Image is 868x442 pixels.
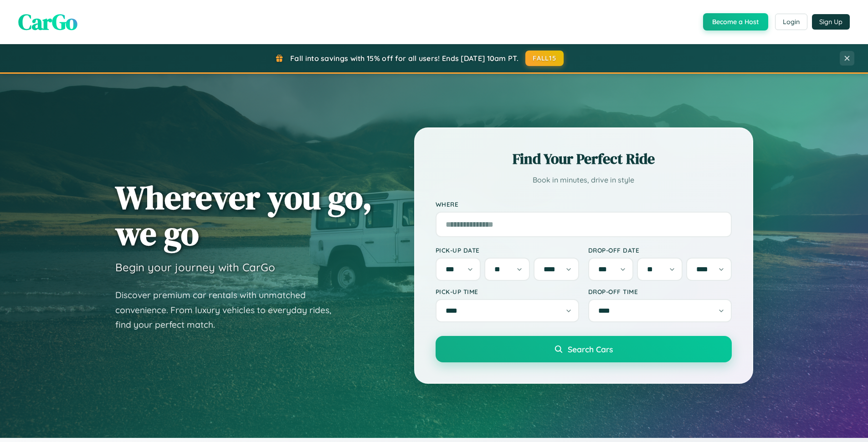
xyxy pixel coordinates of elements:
[703,13,768,30] button: Become a Host
[290,54,519,63] span: Fall into savings with 15% off for all users! Ends [DATE] 10am PT.
[436,149,732,169] h2: Find Your Perfect Ride
[436,336,732,362] button: Search Cars
[568,344,613,354] span: Search Cars
[115,288,343,332] p: Discover premium car rentals with unmatched convenience. From luxury vehicles to everyday rides, ...
[115,260,275,274] h3: Begin your journey with CarGo
[812,14,850,30] button: Sign Up
[436,288,579,295] label: Pick-up Time
[588,288,732,295] label: Drop-off Time
[436,173,732,187] p: Book in minutes, drive in style
[436,200,732,208] label: Where
[18,7,77,37] span: CarGo
[115,179,372,251] h1: Wherever you go, we go
[525,51,564,66] button: FALL15
[775,14,807,30] button: Login
[436,246,579,254] label: Pick-up Date
[588,246,732,254] label: Drop-off Date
